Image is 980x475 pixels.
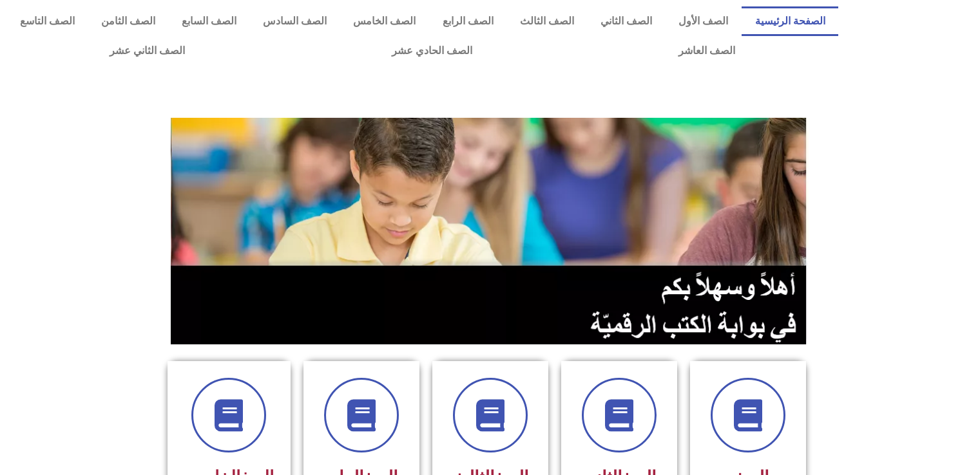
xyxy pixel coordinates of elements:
a: الصف التاسع [6,6,88,36]
a: الصفحة الرئيسية [742,6,838,36]
a: الصف الأول [666,6,742,36]
a: الصف السابع [168,6,249,36]
a: الصف الثالث [506,6,587,36]
a: الصف السادس [250,6,340,36]
a: الصف الثاني [587,6,665,36]
a: الصف الحادي عشر [288,36,575,66]
a: الصف الخامس [340,6,429,36]
a: الصف الثامن [88,6,168,36]
a: الصف الثاني عشر [6,36,288,66]
a: الصف الرابع [429,6,506,36]
a: الصف العاشر [575,36,838,66]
